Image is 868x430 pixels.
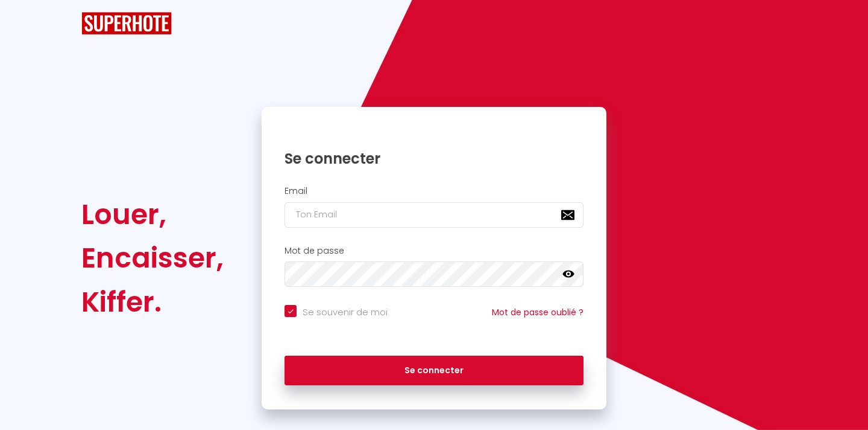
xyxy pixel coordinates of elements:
[285,246,583,256] h2: Mot de passe
[81,12,172,34] img: SuperHote logo
[285,186,583,196] h2: Email
[492,306,583,318] a: Mot de passe oublié ?
[81,280,224,324] div: Kiffer.
[285,149,583,168] h1: Se connecter
[285,202,583,228] input: Ton Email
[285,356,583,386] button: Se connecter
[81,236,224,280] div: Encaisser,
[81,193,224,236] div: Louer,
